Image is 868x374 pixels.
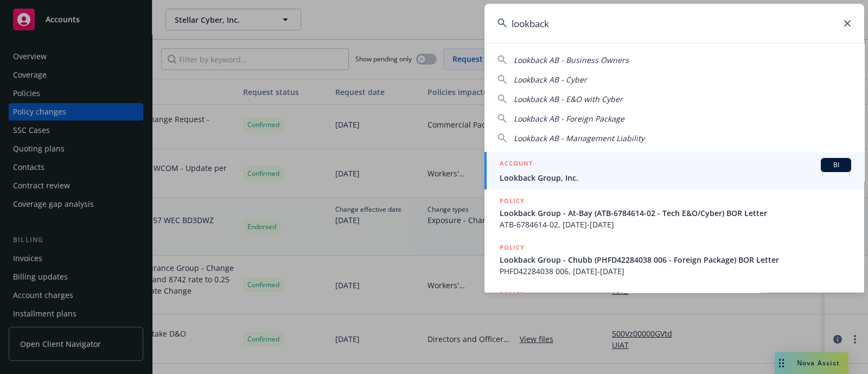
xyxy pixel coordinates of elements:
[500,195,525,206] h5: POLICY
[514,113,624,124] span: Lookback AB - Foreign Package
[514,74,587,85] span: Lookback AB - Cyber
[484,4,864,43] input: Search...
[500,172,851,183] span: Lookback Group, Inc.
[825,160,847,170] span: BI
[500,219,851,230] span: ATB-6784614-02, [DATE]-[DATE]
[514,55,629,65] span: Lookback AB - Business Owners
[500,158,533,171] h5: ACCOUNT
[484,236,864,283] a: POLICYLookback Group - Chubb (PHFD42284038 006 - Foreign Package) BOR LetterPHFD42284038 006, [DA...
[514,133,644,143] span: Lookback AB - Management Liability
[514,94,623,104] span: Lookback AB - E&O with Cyber
[500,265,851,277] span: PHFD42284038 006, [DATE]-[DATE]
[484,189,864,236] a: POLICYLookback Group - At-Bay (ATB-6784614-02 - Tech E&O/Cyber) BOR LetterATB-6784614-02, [DATE]-...
[484,152,864,189] a: ACCOUNTBILookback Group, Inc.
[500,289,525,300] h5: POLICY
[500,207,851,219] span: Lookback Group - At-Bay (ATB-6784614-02 - Tech E&O/Cyber) BOR Letter
[500,254,851,265] span: Lookback Group - Chubb (PHFD42284038 006 - Foreign Package) BOR Letter
[484,283,864,329] a: POLICY
[500,242,525,253] h5: POLICY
